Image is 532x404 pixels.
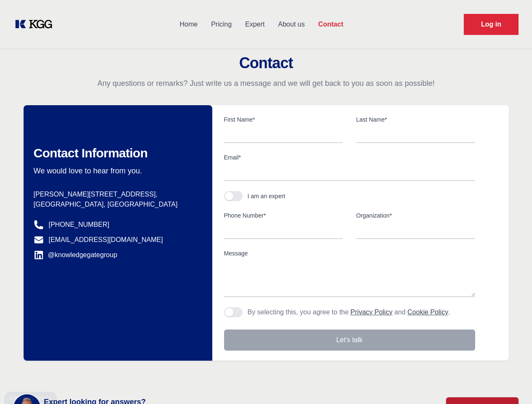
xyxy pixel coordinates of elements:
iframe: Chat Widget [490,364,532,404]
label: Email* [224,153,475,162]
h2: Contact Information [34,146,199,161]
a: Cookie Policy [407,308,448,316]
h2: Contact [10,55,522,72]
a: Contact [311,13,350,35]
a: Privacy Policy [350,308,393,316]
a: Home [173,13,204,35]
label: Last Name* [356,115,475,124]
label: Message [224,249,475,258]
label: First Name* [224,115,343,124]
div: I am an expert [248,192,286,200]
a: Request Demo [464,14,519,35]
label: Organization* [356,211,475,220]
p: [PERSON_NAME][STREET_ADDRESS], [34,189,199,199]
div: Cookie settings [9,396,52,401]
a: [EMAIL_ADDRESS][DOMAIN_NAME] [49,235,163,245]
a: @knowledgegategroup [34,250,118,260]
p: We would love to hear from you. [34,166,199,176]
a: Pricing [204,13,238,35]
p: [GEOGRAPHIC_DATA], [GEOGRAPHIC_DATA] [34,199,199,210]
a: About us [271,13,311,35]
a: KOL Knowledge Platform: Talk to Key External Experts (KEE) [13,18,59,31]
button: Let's talk [224,330,475,351]
p: Any questions or remarks? Just write us a message and we will get back to you as soon as possible! [10,78,522,88]
label: Phone Number* [224,211,343,220]
p: By selecting this, you agree to the and . [248,307,450,317]
a: [PHONE_NUMBER] [49,220,110,230]
a: Expert [238,13,271,35]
